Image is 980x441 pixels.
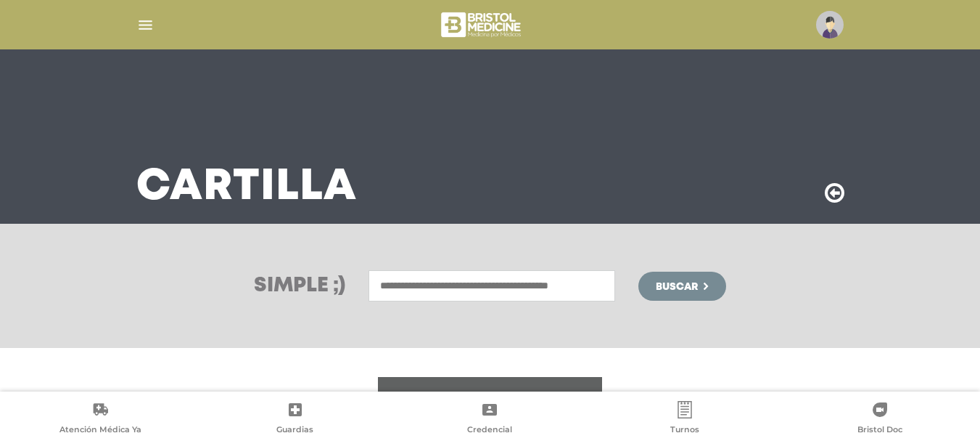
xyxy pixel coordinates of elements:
h3: Cartilla [136,169,357,206]
img: Cober_menu-lines-white.svg [136,16,155,34]
span: Bristol Doc [857,424,902,437]
a: Guardias [198,401,393,438]
a: Turnos [588,401,783,438]
span: Buscar [656,282,698,292]
h3: Simple ;) [254,276,345,296]
a: Bristol Doc [782,401,977,438]
span: Guardias [276,424,313,437]
a: Credencial [392,401,588,438]
span: Turnos [670,424,699,437]
a: Atención Médica Ya [3,401,198,438]
img: profile-placeholder.svg [816,11,844,39]
button: Buscar [638,272,725,301]
span: Atención Médica Ya [59,424,141,437]
span: Credencial [467,424,512,437]
img: bristol-medicine-blanco.png [439,7,525,42]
